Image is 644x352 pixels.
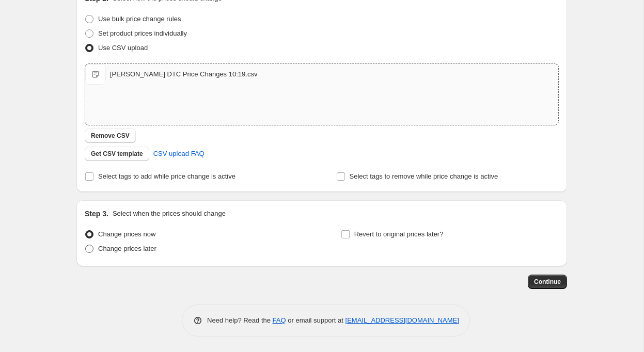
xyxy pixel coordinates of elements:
button: Get CSV template [85,147,149,161]
span: Set product prices individually [98,29,187,37]
span: Remove CSV [91,132,130,140]
p: Select when the prices should change [113,209,226,219]
span: Change prices now [98,230,155,238]
span: Select tags to remove while price change is active [350,172,498,180]
a: CSV upload FAQ [147,146,211,162]
button: Remove CSV [85,129,136,143]
a: FAQ [273,316,286,324]
a: [EMAIL_ADDRESS][DOMAIN_NAME] [345,316,459,324]
span: Select tags to add while price change is active [98,172,235,180]
span: Change prices later [98,245,156,252]
h2: Step 3. [85,209,108,219]
span: Use CSV upload [98,44,148,52]
span: Get CSV template [91,150,143,158]
span: Continue [534,278,561,286]
button: Continue [528,275,567,289]
span: CSV upload FAQ [153,149,205,159]
span: or email support at [286,316,345,324]
span: Need help? Read the [207,316,273,324]
span: Revert to original prices later? [354,230,444,238]
span: Use bulk price change rules [98,15,181,23]
div: [PERSON_NAME] DTC Price Changes 10:19.csv [110,69,257,79]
